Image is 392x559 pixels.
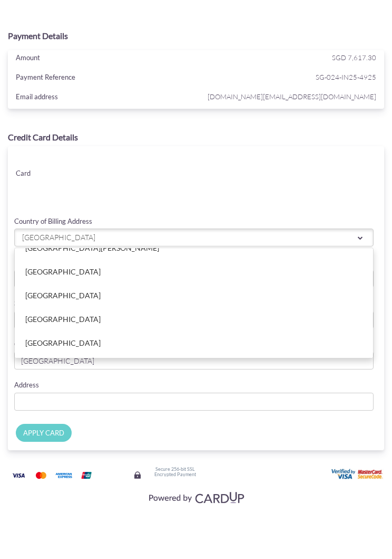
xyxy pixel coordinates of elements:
[15,331,373,355] a: [GEOGRAPHIC_DATA]
[15,260,373,283] a: [GEOGRAPHIC_DATA]
[15,308,373,331] a: [GEOGRAPHIC_DATA]
[15,355,373,378] a: [GEOGRAPHIC_DATA]
[15,236,373,260] a: [GEOGRAPHIC_DATA][PERSON_NAME]
[15,284,373,307] a: [GEOGRAPHIC_DATA]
